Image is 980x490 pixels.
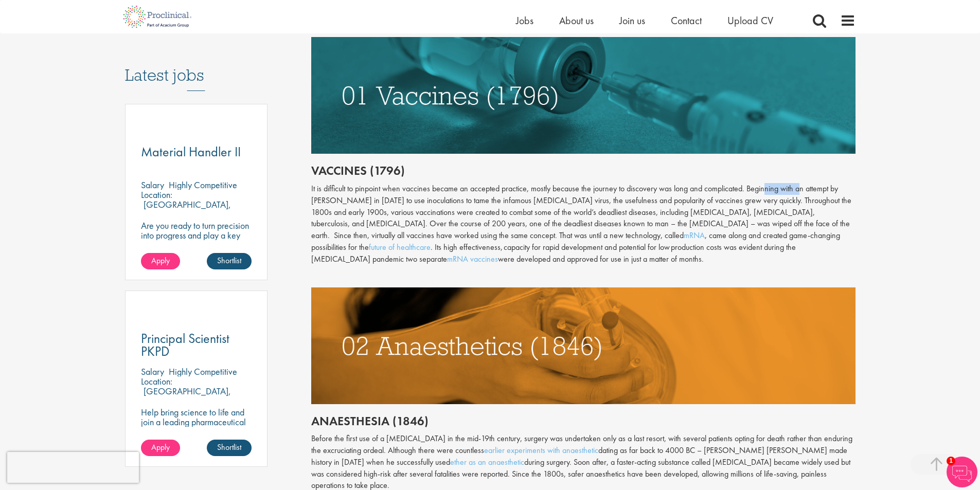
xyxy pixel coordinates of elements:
[727,14,773,27] a: Upload CV
[141,179,164,191] span: Salary
[169,179,237,191] p: Highly Competitive
[141,330,229,360] span: Principal Scientist PKPD
[141,143,241,160] span: Material Handler II
[207,440,252,456] a: Shortlist
[151,442,170,452] span: Apply
[311,183,856,265] div: It is difficult to pinpoint when vaccines became an accepted practice, mostly because the journey...
[311,37,856,154] img: vaccines
[447,253,498,264] a: mRNA vaccines
[141,198,231,220] p: [GEOGRAPHIC_DATA], [GEOGRAPHIC_DATA]
[671,14,702,27] a: Contact
[947,457,955,465] span: 1
[947,457,977,487] img: Chatbot
[141,440,180,456] a: Apply
[7,452,139,483] iframe: reCAPTCHA
[559,14,594,27] a: About us
[369,242,431,252] a: future of healthcare
[141,332,252,358] a: Principal Scientist PKPD
[141,253,180,269] a: Apply
[141,366,164,377] span: Salary
[207,253,252,269] a: Shortlist
[141,189,172,201] span: Location:
[125,41,268,91] h3: Latest jobs
[141,146,252,158] a: Material Handler II
[484,445,598,456] a: earlier experiments with anaesthetic
[619,14,645,27] a: Join us
[141,375,172,387] span: Location:
[311,414,856,428] h2: Anaesthesia (1846)
[516,14,533,27] a: Jobs
[141,221,252,260] p: Are you ready to turn precision into progress and play a key role in shaping the future of pharma...
[311,164,856,177] h2: Vaccines (1796)
[169,366,237,377] p: Highly Competitive
[684,230,705,241] a: mRNA
[141,407,252,466] p: Help bring science to life and join a leading pharmaceutical company to play a key role in delive...
[151,255,170,266] span: Apply
[141,385,231,407] p: [GEOGRAPHIC_DATA], [GEOGRAPHIC_DATA]
[450,457,524,467] a: ether as an anaesthetic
